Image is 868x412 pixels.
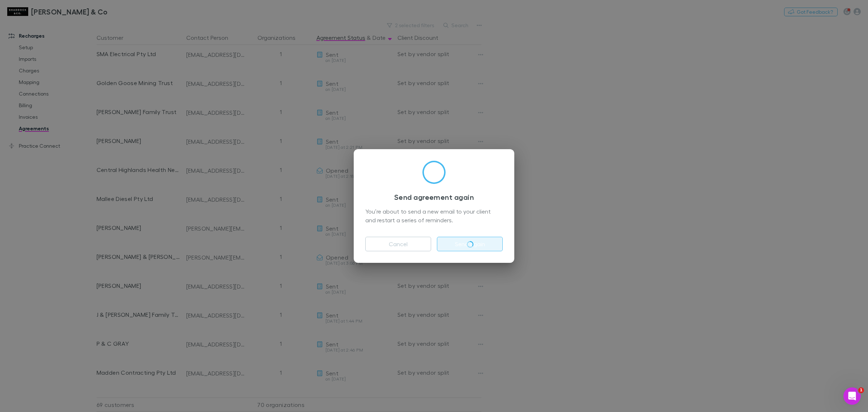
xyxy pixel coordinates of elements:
[365,207,503,225] div: You’re about to send a new email to your client and restart a series of reminders.
[843,387,861,405] iframe: Intercom live chat
[365,193,503,201] h3: Send agreement again
[365,237,431,251] button: Cancel
[437,237,503,251] button: Send again
[858,387,864,393] span: 1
